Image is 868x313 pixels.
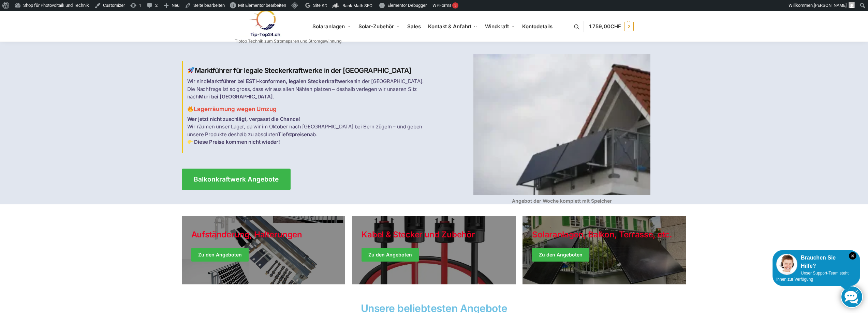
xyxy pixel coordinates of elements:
strong: Muri bei [GEOGRAPHIC_DATA] [199,93,273,100]
div: 3 [452,2,458,9]
span: Kontodetails [522,23,553,30]
span: Windkraft [485,23,509,30]
a: 1.759,00CHF 2 [589,16,634,37]
div: Brauchen Sie Hilfe? [776,254,856,270]
span: Unser Support-Team steht Ihnen zur Verfügung [776,271,849,282]
h2: Marktführer für legale Steckerkraftwerke in der [GEOGRAPHIC_DATA] [187,66,430,75]
a: Holiday Style [182,216,345,284]
span: CHF [610,23,621,30]
a: Balkonkraftwerk Angebote [182,169,291,190]
img: Customer service [776,254,797,275]
img: Benutzerbild von Rupert Spoddig [849,2,855,8]
a: Windkraft [482,11,518,42]
img: Balkon-Terrassen-Kraftwerke 1 [188,67,194,74]
span: Balkonkraftwerk Angebote [194,176,279,183]
i: Schließen [849,252,856,260]
span: Kontakt & Anfahrt [428,23,471,30]
strong: Wer jetzt nicht zuschlägt, verpasst die Chance! [187,116,300,122]
a: Winter Jackets [523,216,686,284]
span: Rank Math SEO [342,3,372,8]
p: Tiptop Technik zum Stromsparen und Stromgewinnung [235,39,341,43]
span: [PERSON_NAME] [814,3,847,8]
strong: Marktführer bei ESTI-konformen, legalen Steckerkraftwerken [207,78,356,84]
strong: Angebot der Woche komplett mit Speicher [512,198,612,204]
span: Site Kit [313,3,327,8]
span: Solar-Zubehör [358,23,394,30]
span: Mit Elementor bearbeiten [238,3,286,8]
p: Wir räumen unser Lager, da wir im Oktober nach [GEOGRAPHIC_DATA] bei Bern zügeln – und geben unse... [187,115,430,146]
a: Solar-Zubehör [356,11,403,42]
span: Sales [407,23,421,30]
p: Wir sind in der [GEOGRAPHIC_DATA]. Die Nachfrage ist so gross, dass wir aus allen Nähten platzen ... [187,78,430,101]
span: 2 [624,22,634,31]
strong: Diese Preise kommen nicht wieder! [194,139,280,145]
h3: Lagerräumung wegen Umzug [187,105,430,113]
img: Balkon-Terrassen-Kraftwerke 2 [188,106,193,112]
strong: Tiefstpreisen [278,131,310,138]
a: Kontodetails [519,11,555,42]
img: Balkon-Terrassen-Kraftwerke 4 [473,54,650,195]
a: Sales [404,11,424,42]
span: 1.759,00 [589,23,621,30]
a: Holiday Style [352,216,516,284]
a: Kontakt & Anfahrt [425,11,481,42]
img: Balkon-Terrassen-Kraftwerke 3 [188,139,193,144]
img: Solaranlagen, Speicheranlagen und Energiesparprodukte [235,10,294,37]
nav: Cart contents [589,11,634,43]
